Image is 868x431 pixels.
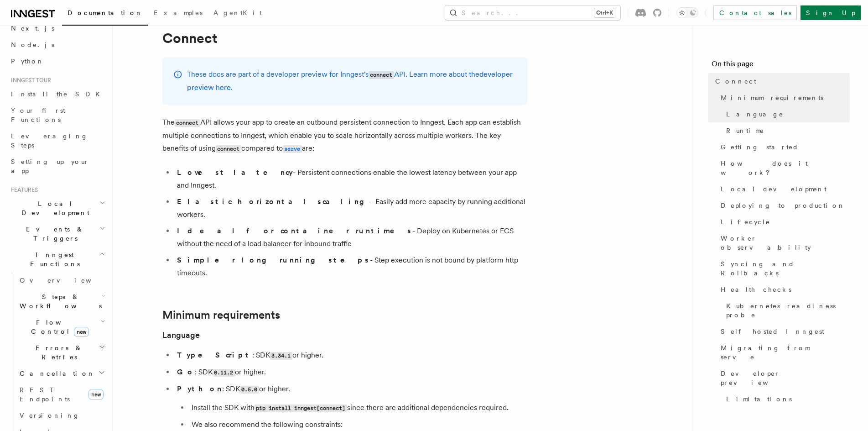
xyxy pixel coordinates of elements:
[7,186,38,194] span: Features
[717,139,850,155] a: Getting started
[722,106,850,122] a: Language
[721,369,850,387] span: Developer preview
[162,329,200,342] a: Language
[16,292,102,310] span: Steps & Workflows
[7,250,99,268] span: Inngest Functions
[148,3,208,25] a: Examples
[174,366,527,379] li: : SDK or higher.
[717,89,850,106] a: Minimum requirements
[712,73,850,89] a: Connect
[7,153,107,179] a: Setting up your app
[16,365,107,382] button: Cancellation
[20,386,70,403] span: REST Endpoints
[726,126,764,135] span: Runtime
[721,285,791,294] span: Health checks
[16,289,107,314] button: Steps & Workflows
[721,93,823,102] span: Minimum requirements
[68,9,143,16] span: Documentation
[7,77,51,84] span: Inngest tour
[16,340,107,365] button: Errors & Retries
[722,122,850,139] a: Runtime
[16,369,95,378] span: Cancellation
[715,77,756,86] span: Connect
[154,9,203,16] span: Examples
[11,41,54,48] span: Node.js
[717,181,850,197] a: Local development
[187,68,516,94] p: These docs are part of a developer preview for Inngest's API. Learn more about the .
[7,128,107,153] a: Leveraging Steps
[20,277,114,284] span: Overview
[721,327,824,336] span: Self hosted Inngest
[717,230,850,256] a: Worker observability
[7,37,107,53] a: Node.js
[721,217,770,226] span: Lifecycle
[177,168,293,177] strong: Lowest latency
[270,352,292,360] code: 3.34.1
[717,197,850,214] a: Deploying to production
[721,234,850,252] span: Worker observability
[74,327,89,337] span: new
[174,254,527,279] li: - Step execution is not bound by platform http timeouts.
[240,386,259,394] code: 0.5.0
[177,197,371,206] strong: Elastic horizontal scaling
[800,5,861,20] a: Sign Up
[16,382,107,407] a: REST Endpointsnew
[62,3,148,26] a: Documentation
[174,166,527,192] li: - Persistent connections enable the lowest latency between your app and Inngest.
[208,3,267,25] a: AgentKit
[712,58,850,73] h4: On this page
[717,256,850,281] a: Syncing and Rollbacks
[162,309,280,321] a: Minimum requirements
[717,281,850,298] a: Health checks
[255,405,347,412] code: pip install inngest[connect]
[7,225,99,243] span: Events & Triggers
[445,5,620,20] button: Search...Ctrl+K
[162,30,527,46] h1: Connect
[717,323,850,340] a: Self hosted Inngest
[177,368,195,376] strong: Go
[721,159,850,177] span: How does it work?
[177,256,370,264] strong: Simpler long running steps
[7,247,107,272] button: Inngest Functions
[283,144,302,152] a: serve
[11,90,105,98] span: Install the SDK
[11,158,89,174] span: Setting up your app
[7,199,99,217] span: Local Development
[177,226,412,235] strong: Ideal for container runtimes
[11,132,88,149] span: Leveraging Steps
[717,365,850,391] a: Developer preview
[676,7,698,18] button: Toggle dark mode
[16,343,99,362] span: Errors & Retries
[726,394,792,404] span: Limitations
[721,142,799,152] span: Getting started
[721,259,850,278] span: Syncing and Rollbacks
[177,351,252,359] strong: TypeScript
[721,201,845,210] span: Deploying to production
[11,25,54,32] span: Next.js
[174,195,527,221] li: - Easily add more capacity by running additional workers.
[721,343,850,362] span: Migrating from serve
[7,20,107,37] a: Next.js
[16,272,107,289] a: Overview
[283,145,302,153] code: serve
[726,110,784,119] span: Language
[7,102,107,128] a: Your first Functions
[216,145,241,153] code: connect
[594,8,615,17] kbd: Ctrl+K
[16,314,107,340] button: Flow Controlnew
[11,58,44,65] span: Python
[213,9,262,16] span: AgentKit
[189,401,527,415] li: Install the SDK with since there are additional dependencies required.
[7,195,107,221] button: Local Development
[7,86,107,102] a: Install the SDK
[722,391,850,407] a: Limitations
[721,184,826,194] span: Local development
[713,5,797,20] a: Contact sales
[717,340,850,365] a: Migrating from serve
[213,369,235,377] code: 0.11.2
[162,116,527,155] p: The API allows your app to create an outbound persistent connection to Inngest. Each app can esta...
[174,225,527,250] li: - Deploy on Kubernetes or ECS without the need of a load balancer for inbound traffic
[717,155,850,181] a: How does it work?
[175,119,200,127] code: connect
[16,318,100,336] span: Flow Control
